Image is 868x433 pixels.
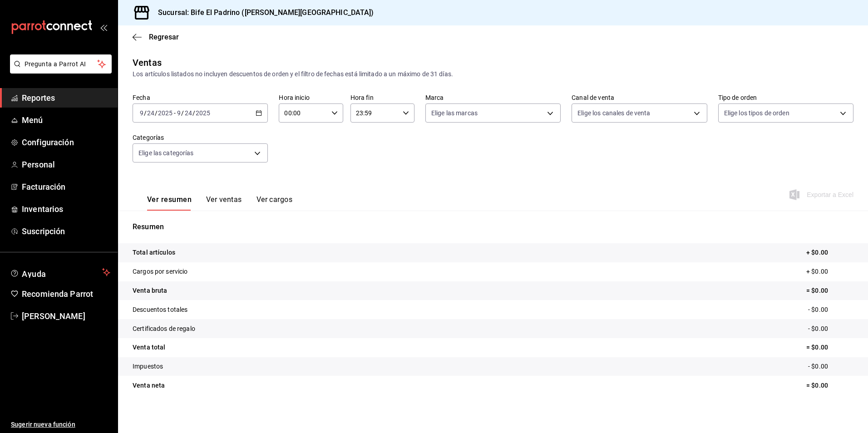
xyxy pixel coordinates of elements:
button: Ver ventas [206,195,242,211]
span: [PERSON_NAME] [22,310,110,322]
span: Facturación [22,181,110,193]
span: Elige las marcas [431,108,478,118]
span: Reportes [22,92,110,104]
button: Ver resumen [147,195,192,211]
span: Inventarios [22,203,110,215]
div: navigation tabs [147,195,292,211]
span: / [181,109,184,117]
span: Elige las categorías [138,148,194,157]
button: Pregunta a Parrot AI [10,54,112,74]
span: Regresar [149,33,179,41]
span: Ayuda [22,267,99,278]
p: + $0.00 [806,267,853,276]
p: - $0.00 [808,305,853,315]
span: Personal [22,158,110,171]
p: Impuestos [133,362,163,371]
label: Tipo de orden [718,94,853,101]
span: - [174,109,176,117]
label: Categorías [133,134,268,141]
div: Ventas [133,56,162,69]
p: Resumen [133,221,853,232]
p: - $0.00 [808,362,853,371]
span: Menú [22,114,110,126]
span: Sugerir nueva función [11,420,110,429]
p: = $0.00 [806,286,853,295]
span: Configuración [22,136,110,148]
button: open_drawer_menu [100,24,107,31]
span: Elige los tipos de orden [724,108,789,118]
p: + $0.00 [806,248,853,257]
label: Marca [425,94,561,101]
label: Hora inicio [279,94,343,101]
input: -- [147,109,155,117]
p: = $0.00 [806,343,853,352]
label: Fecha [133,94,268,101]
input: ---- [195,109,211,117]
button: Ver cargos [256,195,293,211]
span: / [144,109,147,117]
p: Certificados de regalo [133,324,195,334]
p: Descuentos totales [133,305,187,315]
label: Hora fin [350,94,414,101]
span: Elige los canales de venta [577,108,650,118]
input: -- [184,109,192,117]
input: -- [139,109,144,117]
p: Venta bruta [133,286,167,295]
p: Total artículos [133,248,175,257]
span: / [192,109,195,117]
button: Regresar [133,33,179,41]
h3: Sucursal: Bife El Padrino ([PERSON_NAME][GEOGRAPHIC_DATA]) [151,7,374,18]
p: = $0.00 [806,381,853,390]
label: Canal de venta [572,94,707,101]
p: Venta neta [133,381,165,390]
p: Venta total [133,343,165,352]
p: Cargos por servicio [133,267,188,276]
p: - $0.00 [808,324,853,334]
div: Los artículos listados no incluyen descuentos de orden y el filtro de fechas está limitado a un m... [133,69,853,79]
input: -- [177,109,181,117]
input: ---- [158,109,173,117]
a: Pregunta a Parrot AI [6,66,112,75]
span: Pregunta a Parrot AI [25,59,98,69]
span: Recomienda Parrot [22,288,110,300]
span: Suscripción [22,225,110,237]
span: / [155,109,158,117]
